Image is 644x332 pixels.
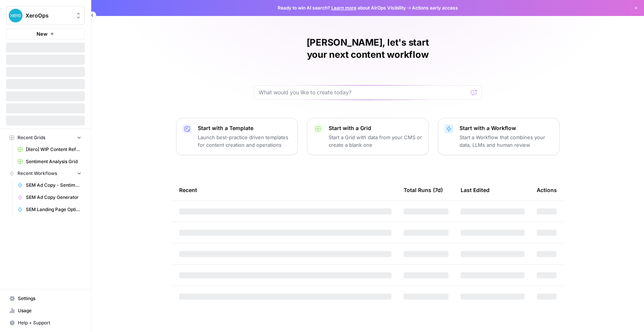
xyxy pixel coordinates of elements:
a: [Xero] WIP Content Refresh [14,143,85,156]
h1: [PERSON_NAME], let's start your next content workflow [254,37,482,61]
div: Last Edited [461,180,490,200]
span: Sentiment Analysis Grid [26,158,81,165]
span: SEM Ad Copy Generator [26,194,81,201]
span: Recent Grids [17,134,45,141]
span: Settings [18,295,81,302]
span: New [37,30,48,38]
input: What would you like to create today? [259,89,468,96]
p: Start with a Grid [329,124,422,132]
span: [Xero] WIP Content Refresh [26,146,81,153]
p: Start a Grid with data from your CMS or create a blank one [329,133,422,149]
div: Total Runs (7d) [404,180,443,200]
button: Help + Support [6,317,85,329]
button: Workspace: XeroOps [6,6,85,25]
a: SEM Ad Copy Generator [14,191,85,203]
p: Launch best-practice driven templates for content creation and operations [198,133,291,149]
img: XeroOps Logo [9,9,22,22]
a: Sentiment Analysis Grid [14,156,85,168]
a: Learn more [331,5,356,11]
p: Start with a Workflow [460,124,553,132]
button: Start with a TemplateLaunch best-practice driven templates for content creation and operations [176,118,298,155]
span: Actions early access [412,5,458,11]
span: SEM Landing Page Optimisation Recommendations [26,206,81,213]
span: XeroOps [25,12,72,19]
p: Start with a Template [198,124,291,132]
span: SEM Ad Copy - Sentiment Analysis [26,182,81,189]
a: Settings [6,292,85,305]
span: Ready to win AI search? about AirOps Visibility [278,5,406,11]
a: Usage [6,305,85,317]
button: Recent Workflows [6,168,85,179]
a: SEM Landing Page Optimisation Recommendations [14,203,85,216]
button: Recent Grids [6,132,85,143]
p: Start a Workflow that combines your data, LLMs and human review [460,133,553,149]
button: Start with a GridStart a Grid with data from your CMS or create a blank one [307,118,429,155]
span: Recent Workflows [17,170,57,177]
span: Help + Support [18,319,81,326]
button: New [6,28,85,40]
div: Recent [179,180,391,200]
span: Usage [18,307,81,314]
a: SEM Ad Copy - Sentiment Analysis [14,179,85,191]
button: Start with a WorkflowStart a Workflow that combines your data, LLMs and human review [438,118,560,155]
div: Actions [537,180,557,200]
